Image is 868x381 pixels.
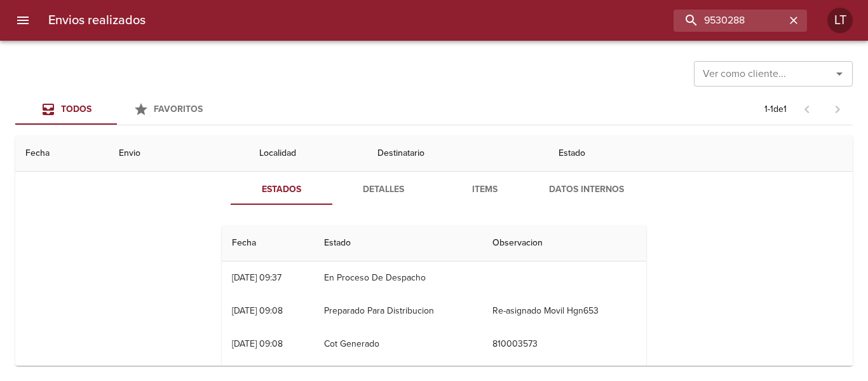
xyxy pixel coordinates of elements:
[232,305,283,316] div: [DATE] 09:08
[15,135,109,172] th: Fecha
[314,294,482,328] td: Preparado Para Distribucion
[232,272,281,283] div: [DATE] 09:37
[827,8,853,33] div: Abrir información de usuario
[231,174,637,205] div: Tabs detalle de guia
[482,328,646,361] td: 810003573
[482,225,646,261] th: Observacion
[548,135,853,172] th: Estado
[340,182,426,198] span: Detalles
[238,182,325,198] span: Estados
[61,104,92,114] span: Todos
[822,94,853,125] span: Pagina siguiente
[367,135,548,172] th: Destinatario
[314,261,482,294] td: En Proceso De Despacho
[222,225,314,261] th: Fecha
[8,5,38,36] button: menu
[442,182,528,198] span: Items
[674,10,785,32] input: buscar
[827,8,853,33] div: LT
[482,294,646,328] td: Re-asignado Movil Hgn653
[543,182,630,198] span: Datos Internos
[154,104,203,114] span: Favoritos
[232,338,283,349] div: [DATE] 09:08
[764,103,787,116] p: 1 - 1 de 1
[109,135,249,172] th: Envio
[831,65,848,83] button: Abrir
[15,94,219,125] div: Tabs Envios
[48,10,146,31] h6: Envios realizados
[314,225,482,261] th: Estado
[792,102,822,115] span: Pagina anterior
[314,328,482,361] td: Cot Generado
[249,135,367,172] th: Localidad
